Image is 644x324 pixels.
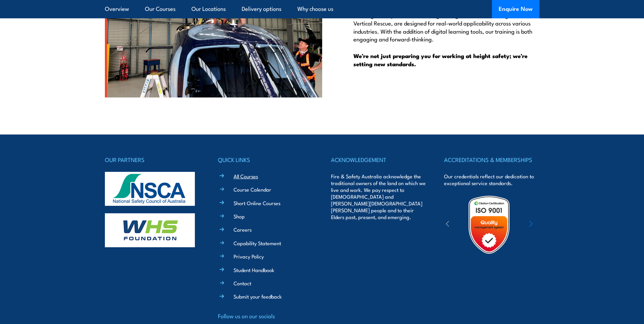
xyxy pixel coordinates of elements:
[331,173,426,220] p: Fire & Safety Australia acknowledge the traditional owners of the land on which we live and work....
[234,293,282,300] a: Submit your feedback
[234,173,258,180] a: All Courses
[331,155,426,164] h4: ACKNOWLEDGEMENT
[234,266,274,273] a: Student Handbook
[234,226,252,233] a: Careers
[218,311,313,321] h4: Follow us on our socials
[353,51,528,68] strong: We’re not just preparing you for working at height safety; we’re setting new standards.
[444,173,539,186] p: Our credentials reflect our dedication to exceptional service standards.
[444,155,539,164] h4: ACCREDITATIONS & MEMBERSHIPS
[234,186,271,193] a: Course Calendar
[234,253,264,260] a: Privacy Policy
[105,213,195,247] img: whs-logo-footer
[234,280,251,287] a: Contact
[105,155,200,164] h4: OUR PARTNERS
[234,199,280,206] a: Short Online Courses
[234,239,281,247] a: Capability Statement
[105,172,195,206] img: nsca-logo-footer
[519,213,578,236] img: ewpa-logo
[234,213,245,220] a: Shop
[218,155,313,164] h4: QUICK LINKS
[459,195,519,254] img: Untitled design (19)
